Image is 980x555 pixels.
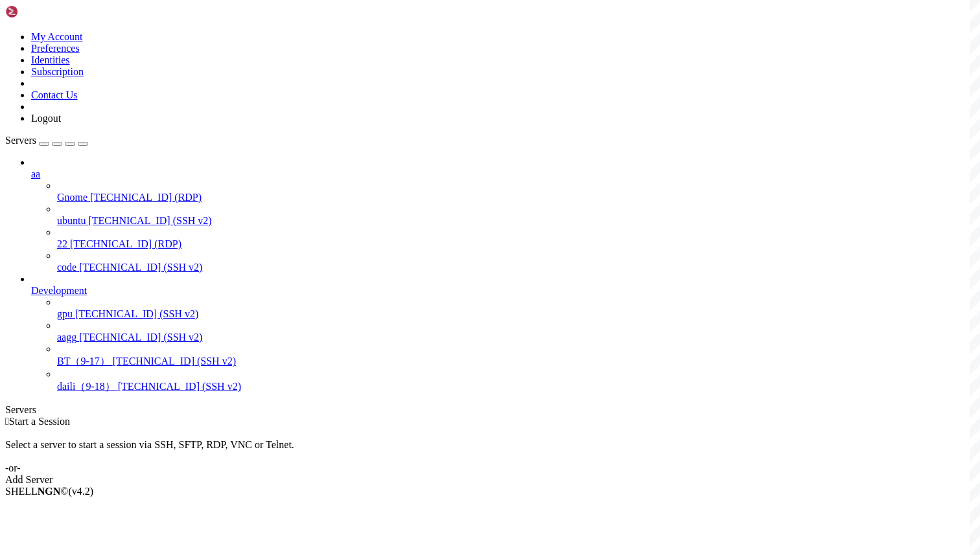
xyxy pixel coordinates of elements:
li: 22 [TECHNICAL_ID] (RDP) [57,227,975,250]
a: aagg [TECHNICAL_ID] (SSH v2) [57,332,975,343]
span: Servers [5,135,36,146]
li: aa [31,157,975,273]
li: ubuntu [TECHNICAL_ID] (SSH v2) [57,203,975,227]
a: BT（9-17） [TECHNICAL_ID] (SSH v2) [57,355,975,368]
a: Identities [31,54,70,65]
span: 22 [57,238,67,249]
span: aa [31,168,40,179]
span: daili（9-18） [57,381,115,392]
span: Gnome [57,192,87,203]
span: Start a Session [9,416,70,427]
span: [TECHNICAL_ID] (SSH v2) [113,356,236,367]
li: code [TECHNICAL_ID] (SSH v2) [57,250,975,273]
span: aagg [57,332,76,343]
a: aa [31,168,975,180]
a: ubuntu [TECHNICAL_ID] (SSH v2) [57,215,975,227]
span: Development [31,285,87,296]
li: gpu [TECHNICAL_ID] (SSH v2) [57,297,975,320]
span:  [5,416,9,427]
li: Gnome [TECHNICAL_ID] (RDP) [57,180,975,203]
span: gpu [57,308,73,319]
a: daili（9-18） [TECHNICAL_ID] (SSH v2) [57,380,975,394]
div: Select a server to start a session via SSH, SFTP, RDP, VNC or Telnet. -or- [5,427,975,474]
a: Contact Us [31,89,78,100]
span: [TECHNICAL_ID] (RDP) [70,238,181,249]
a: code [TECHNICAL_ID] (SSH v2) [57,262,975,273]
a: Subscription [31,66,84,77]
span: SHELL © [5,486,93,497]
a: My Account [31,31,83,42]
a: Gnome [TECHNICAL_ID] (RDP) [57,192,975,203]
div: Add Server [5,474,975,486]
span: [TECHNICAL_ID] (SSH v2) [118,381,241,392]
b: NGN [38,486,61,497]
a: Preferences [31,43,80,54]
span: ubuntu [57,215,86,226]
li: daili（9-18） [TECHNICAL_ID] (SSH v2) [57,368,975,394]
li: BT（9-17） [TECHNICAL_ID] (SSH v2) [57,343,975,368]
span: 4.2.0 [69,486,94,497]
a: gpu [TECHNICAL_ID] (SSH v2) [57,308,975,320]
li: aagg [TECHNICAL_ID] (SSH v2) [57,320,975,343]
div: Servers [5,404,975,416]
a: 22 [TECHNICAL_ID] (RDP) [57,238,975,250]
span: code [57,262,76,273]
span: [TECHNICAL_ID] (SSH v2) [79,332,202,343]
span: [TECHNICAL_ID] (SSH v2) [88,215,211,226]
span: BT（9-17） [57,356,110,367]
a: Servers [5,135,88,146]
span: [TECHNICAL_ID] (SSH v2) [75,308,198,319]
li: Development [31,273,975,394]
span: [TECHNICAL_ID] (RDP) [90,192,202,203]
a: Logout [31,113,61,124]
img: Shellngn [5,5,80,18]
a: Development [31,285,975,297]
span: [TECHNICAL_ID] (SSH v2) [79,262,202,273]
